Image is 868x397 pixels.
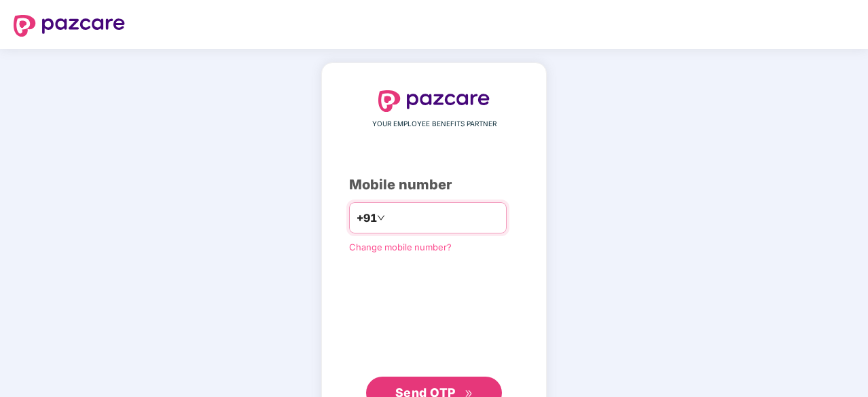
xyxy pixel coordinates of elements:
img: logo [14,15,125,37]
span: down [377,214,385,222]
a: Change mobile number? [349,242,452,252]
div: Mobile number [349,174,519,195]
span: +91 [357,210,377,227]
span: YOUR EMPLOYEE BENEFITS PARTNER [372,119,496,130]
img: logo [378,90,490,112]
